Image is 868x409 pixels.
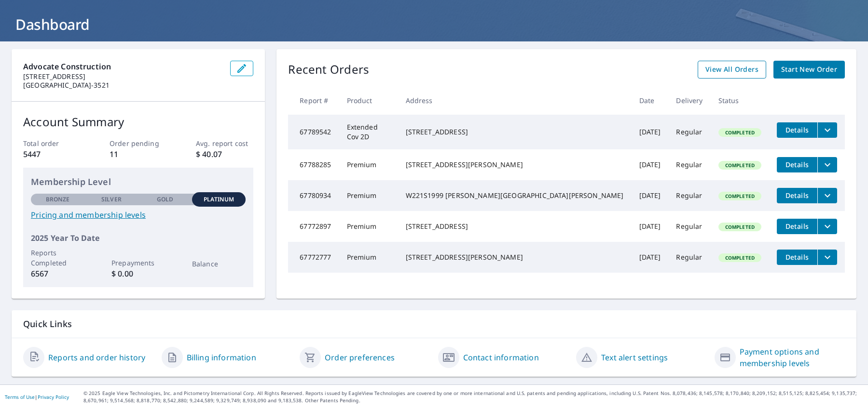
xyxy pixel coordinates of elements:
button: filesDropdownBtn-67780934 [817,188,837,203]
p: Prepayments [111,258,165,268]
td: 67772897 [288,211,339,242]
th: Date [632,86,669,115]
button: detailsBtn-67772777 [777,250,817,265]
div: [STREET_ADDRESS][PERSON_NAME] [406,252,624,262]
button: filesDropdownBtn-67772897 [817,219,837,234]
p: $ 0.00 [111,268,165,279]
p: © 2025 Eagle View Technologies, Inc. and Pictometry International Corp. All Rights Reserved. Repo... [83,390,863,404]
td: Premium [339,149,398,180]
div: W221S1999 [PERSON_NAME][GEOGRAPHIC_DATA][PERSON_NAME] [406,191,624,200]
button: detailsBtn-67789542 [777,122,817,138]
td: Premium [339,242,398,273]
td: [DATE] [632,211,669,242]
td: Regular [668,242,710,273]
p: Total order [23,138,81,148]
span: Completed [719,129,760,136]
p: 5447 [23,148,81,160]
span: Details [783,222,812,231]
td: Extended Cov 2D [339,115,398,149]
p: | [5,394,69,400]
td: [DATE] [632,149,669,180]
th: Product [339,86,398,115]
td: Regular [668,115,710,149]
p: 6567 [31,268,84,279]
p: Gold [157,195,173,204]
p: Account Summary [23,113,253,131]
td: 67772777 [288,242,339,273]
span: Completed [719,162,760,169]
td: Premium [339,211,398,242]
span: View All Orders [705,64,758,76]
span: Completed [719,224,760,230]
p: Platinum [204,195,234,204]
button: filesDropdownBtn-67788285 [817,157,837,172]
td: [DATE] [632,115,669,149]
td: Regular [668,149,710,180]
span: Start New Order [781,64,837,76]
p: Silver [101,195,122,204]
a: Text alert settings [601,352,668,363]
span: Details [783,252,812,262]
p: Order pending [110,138,167,148]
a: Reports and order history [48,352,145,363]
p: [GEOGRAPHIC_DATA]-3521 [23,81,222,90]
div: [STREET_ADDRESS] [406,127,624,137]
td: 67788285 [288,149,339,180]
button: detailsBtn-67788285 [777,157,817,172]
span: Details [783,125,812,134]
p: [STREET_ADDRESS] [23,72,222,81]
td: [DATE] [632,242,669,273]
p: Recent Orders [288,61,369,79]
p: Advocate Construction [23,61,222,72]
th: Status [711,86,769,115]
p: Quick Links [23,318,845,330]
th: Report # [288,86,339,115]
h1: Dashboard [12,14,856,34]
button: detailsBtn-67772897 [777,219,817,234]
p: Membership Level [31,175,246,188]
a: Contact information [463,352,539,363]
p: Balance [192,259,246,269]
button: filesDropdownBtn-67789542 [817,122,837,138]
a: Billing information [187,352,256,363]
a: Start New Order [773,61,845,79]
a: View All Orders [698,61,766,79]
a: Privacy Policy [38,394,69,400]
td: Regular [668,211,710,242]
p: 2025 Year To Date [31,232,246,244]
th: Delivery [668,86,710,115]
td: [DATE] [632,180,669,211]
span: Details [783,160,812,169]
button: detailsBtn-67780934 [777,188,817,203]
th: Address [398,86,632,115]
td: Regular [668,180,710,211]
p: $ 40.07 [196,148,253,160]
a: Order preferences [325,352,395,363]
a: Payment options and membership levels [740,346,845,369]
p: Reports Completed [31,248,84,268]
td: 67789542 [288,115,339,149]
a: Terms of Use [5,394,35,400]
div: [STREET_ADDRESS] [406,222,624,231]
button: filesDropdownBtn-67772777 [817,250,837,265]
p: Bronze [46,195,70,204]
span: Completed [719,254,760,261]
span: Completed [719,193,760,199]
div: [STREET_ADDRESS][PERSON_NAME] [406,160,624,170]
td: Premium [339,180,398,211]
td: 67780934 [288,180,339,211]
a: Pricing and membership levels [31,209,246,221]
p: Avg. report cost [196,138,253,148]
p: 11 [110,148,167,160]
span: Details [783,191,812,200]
